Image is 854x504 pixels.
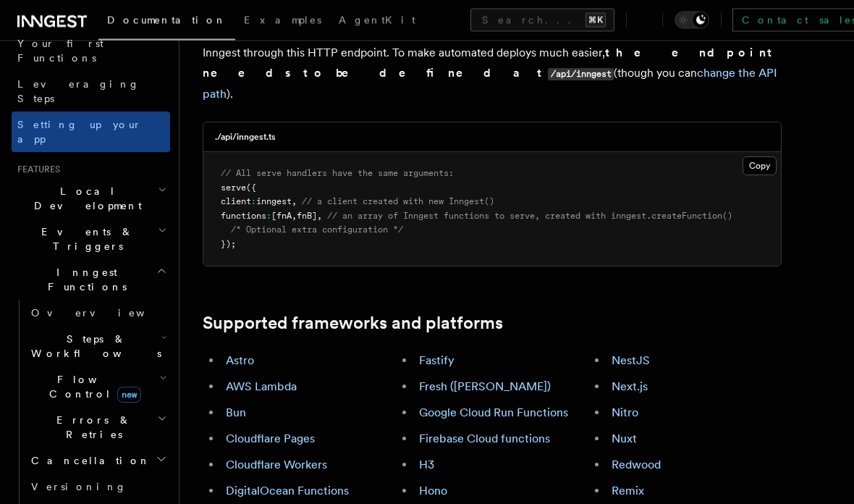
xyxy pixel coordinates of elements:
a: Fresh ([PERSON_NAME]) [419,380,551,394]
span: Steps & Workflows [25,332,161,361]
a: AWS Lambda [226,380,297,394]
span: Events & Triggers [12,225,158,254]
span: client [221,197,251,207]
span: Features [12,164,60,176]
a: Fastify [419,354,455,368]
a: Next.js [612,380,648,394]
a: Nitro [612,406,638,420]
span: Overview [31,308,180,319]
p: Inngest provides a handler which adds an API endpoint to your router. You expose your functions t... [203,22,782,105]
span: Local Development [12,185,158,214]
span: Leveraging Steps [17,79,140,105]
a: Documentation [98,4,235,41]
a: H3 [419,458,434,472]
a: NestJS [612,354,650,368]
button: Cancellation [25,448,170,474]
a: Remix [612,484,644,498]
span: Examples [244,14,321,26]
a: Astro [226,354,254,368]
button: Events & Triggers [12,219,170,260]
button: Errors & Retries [25,408,170,448]
span: , [292,211,297,222]
a: Nuxt [612,432,637,446]
span: Cancellation [25,454,151,469]
span: Inngest Functions [12,266,156,295]
span: fnB] [297,211,317,222]
span: : [251,197,256,207]
span: inngest [256,197,292,207]
span: // a client created with new Inngest() [302,197,494,207]
span: [fnA [271,211,292,222]
span: functions [221,211,266,222]
span: Versioning [31,482,127,493]
span: new [117,387,141,403]
a: Bun [226,406,246,420]
a: DigitalOcean Functions [226,484,349,498]
a: Examples [235,4,330,39]
span: /* Optional extra configuration */ [231,225,403,235]
button: Steps & Workflows [25,327,170,367]
a: Your first Functions [12,31,170,72]
a: Overview [25,301,170,327]
span: // All serve handlers have the same arguments: [221,169,454,179]
a: Setting up your app [12,112,170,153]
button: Local Development [12,179,170,219]
span: serve [221,183,246,193]
button: Search...⌘K [470,9,614,32]
button: Inngest Functions [12,260,170,301]
a: Supported frameworks and platforms [203,314,503,334]
a: Redwood [612,458,661,472]
a: Hono [419,484,447,498]
kbd: ⌘K [585,13,606,28]
a: Leveraging Steps [12,72,170,112]
button: Copy [743,157,777,176]
button: Flow Controlnew [25,367,170,408]
span: , [317,211,322,222]
span: Documentation [107,14,227,26]
a: Cloudflare Pages [226,432,315,446]
a: Versioning [25,474,170,500]
span: Errors & Retries [25,413,157,442]
button: Toggle dark mode [675,12,709,29]
a: Google Cloud Run Functions [419,406,568,420]
code: /api/inngest [548,69,614,81]
span: Flow Control [25,373,159,402]
h3: ./api/inngest.ts [215,132,276,143]
span: : [266,211,271,222]
span: Setting up your app [17,119,142,146]
span: }); [221,240,236,250]
a: AgentKit [330,4,424,39]
a: Cloudflare Workers [226,458,327,472]
span: , [292,197,297,207]
span: // an array of Inngest functions to serve, created with inngest.createFunction() [327,211,732,222]
span: ({ [246,183,256,193]
a: Firebase Cloud functions [419,432,550,446]
span: AgentKit [339,14,415,26]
